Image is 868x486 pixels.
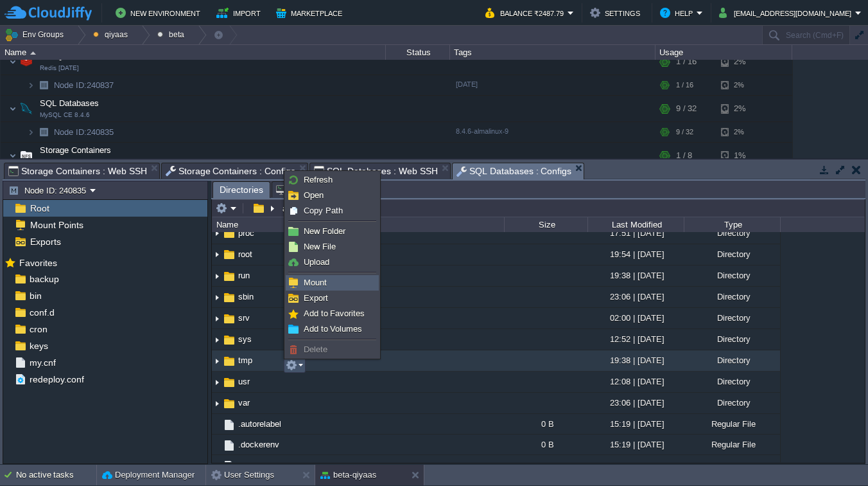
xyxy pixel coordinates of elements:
a: Node ID:240837 [53,80,116,91]
span: Redis [DATE] [40,64,79,72]
span: Export [304,293,328,303]
button: beta [157,26,189,44]
span: sbin [236,291,256,302]
img: AMDAwAAAACH5BAEAAAAALAAAAAABAAEAAAICRAEAOw== [212,287,222,307]
div: 19:38 | [DATE] [587,350,684,370]
div: Directory [684,244,780,264]
div: Type [685,217,780,232]
div: 0 B [504,414,587,434]
div: Directory [684,265,780,285]
img: AMDAwAAAACH5BAEAAAAALAAAAAABAAEAAAICRAEAOw== [212,266,222,286]
img: AMDAwAAAACH5BAEAAAAALAAAAAABAAEAAAICRAEAOw== [222,248,236,262]
div: 19:54 | [DATE] [587,244,684,264]
img: AMDAwAAAACH5BAEAAAAALAAAAAABAAEAAAICRAEAOw== [30,51,36,55]
span: cron [27,323,49,335]
button: qiyaas [93,26,132,44]
span: Mount [304,278,327,287]
div: Size [505,217,587,232]
img: AMDAwAAAACH5BAEAAAAALAAAAAABAAEAAAICRAEAOw== [222,375,236,390]
a: Refresh [286,173,378,187]
button: Import [216,5,265,21]
a: sys [236,334,254,345]
a: Exports [28,236,63,248]
a: Export [286,291,378,305]
div: 17:51 | [DATE] [587,223,684,243]
img: AMDAwAAAACH5BAEAAAAALAAAAAABAAEAAAICRAEAOw== [9,143,17,168]
span: New File [304,242,336,251]
div: 1 B [504,455,587,475]
span: Storage Containers : Configs [166,163,296,179]
img: AMDAwAAAACH5BAEAAAAALAAAAAABAAEAAAICRAEAOw== [222,438,236,453]
img: AMDAwAAAACH5BAEAAAAALAAAAAABAAEAAAICRAEAOw== [222,226,236,240]
img: AMDAwAAAACH5BAEAAAAALAAAAAABAAEAAAICRAEAOw== [27,122,35,142]
img: AMDAwAAAACH5BAEAAAAALAAAAAABAAEAAAICRAEAOw== [212,224,222,244]
span: Add to Favorites [304,309,365,318]
a: Node ID:240835 [53,127,116,138]
span: Open [304,190,324,200]
div: 0 B [504,435,587,455]
div: 9 / 32 [676,96,697,122]
div: 2% [721,122,763,142]
button: Deployment Manager [102,469,195,482]
div: Directory [684,372,780,392]
div: Directory [684,308,780,328]
img: AMDAwAAAACH5BAEAAAAALAAAAAABAAEAAAICRAEAOw== [17,143,35,168]
span: run [236,270,252,281]
button: Marketplace [276,5,346,21]
div: 2% [721,49,763,75]
span: New Folder [304,226,345,236]
img: CloudJiffy [4,5,92,21]
a: backup [27,273,61,285]
img: AMDAwAAAACH5BAEAAAAALAAAAAABAAEAAAICRAEAOw== [35,75,53,95]
img: AMDAwAAAACH5BAEAAAAALAAAAAABAAEAAAICRAEAOw== [212,435,222,455]
button: [EMAIL_ADDRESS][DOMAIN_NAME] [719,5,855,21]
a: root [236,249,254,260]
span: 240835 [53,127,116,138]
a: Root [28,203,51,214]
span: usr [236,376,252,387]
a: .autorelabel [236,419,283,429]
img: AMDAwAAAACH5BAEAAAAALAAAAAABAAEAAAICRAEAOw== [212,414,222,434]
a: keys [27,340,50,352]
img: AMDAwAAAACH5BAEAAAAALAAAAAABAAEAAAICRAEAOw== [222,354,236,368]
span: Storage Containers : Web SSH [8,163,147,179]
span: [DATE] [456,80,478,88]
img: AMDAwAAAACH5BAEAAAAALAAAAAABAAEAAAICRAEAOw== [222,312,236,326]
span: srv [236,312,252,323]
a: Storage ContainersExtra Storage 2.0-10.5 [39,145,113,155]
img: AMDAwAAAACH5BAEAAAAALAAAAAABAAEAAAICRAEAOw== [17,96,35,122]
button: beta-qiyaas [320,469,376,482]
div: Name [1,45,385,60]
div: Name [213,217,504,232]
span: proc [236,228,256,239]
img: AMDAwAAAACH5BAEAAAAALAAAAAABAAEAAAICRAEAOw== [222,418,236,432]
div: Status [386,45,449,60]
a: SQL DatabasesMySQL CE 8.4.6 [39,98,101,108]
a: my.cnf [27,357,58,368]
div: 12:52 | [DATE] [587,329,684,349]
img: AMDAwAAAACH5BAEAAAAALAAAAAABAAEAAAICRAEAOw== [212,245,222,265]
span: Favorites [17,257,59,269]
img: AMDAwAAAACH5BAEAAAAALAAAAAABAAEAAAICRAEAOw== [212,393,222,413]
div: Regular File [684,414,780,434]
div: Directory [684,350,780,370]
img: AMDAwAAAACH5BAEAAAAALAAAAAABAAEAAAICRAEAOw== [222,397,236,411]
a: Mount Points [28,219,85,231]
span: Refresh [304,175,333,184]
img: AMDAwAAAACH5BAEAAAAALAAAAAABAAEAAAICRAEAOw== [222,333,236,347]
div: 9 / 32 [676,122,693,142]
span: Storage Containers [39,145,113,156]
span: SQL Databases : Web SSH [314,163,438,179]
a: Favorites [17,258,59,268]
a: bin [27,290,44,301]
div: Last Modified [589,217,684,232]
img: AMDAwAAAACH5BAEAAAAALAAAAAABAAEAAAICRAEAOw== [212,309,222,328]
img: AMDAwAAAACH5BAEAAAAALAAAAAABAAEAAAICRAEAOw== [212,372,222,392]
